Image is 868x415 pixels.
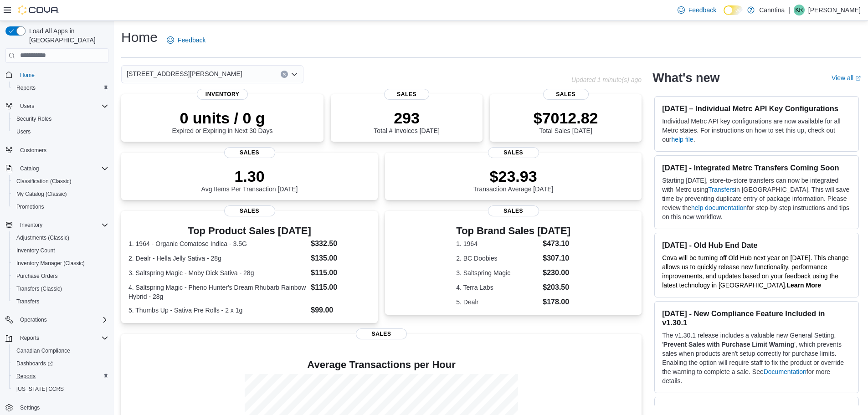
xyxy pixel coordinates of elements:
button: Reports [16,333,43,343]
button: Catalog [16,163,42,174]
span: Reports [13,82,108,93]
span: Sales [384,89,430,100]
span: Customers [20,147,46,154]
span: Operations [16,314,108,325]
span: Settings [20,404,40,411]
button: Open list of options [291,71,298,78]
span: Purchase Orders [13,271,108,282]
button: Reports [9,370,112,383]
button: Clear input [281,71,288,78]
span: Promotions [16,203,44,210]
button: Users [2,100,112,113]
a: Learn More [787,282,821,289]
dt: 5. Dealr [456,297,539,307]
p: 1.30 [201,167,298,185]
h1: Home [121,28,158,46]
span: Dashboards [16,360,53,367]
h3: [DATE] - New Compliance Feature Included in v1.30.1 [662,309,851,327]
p: Individual Metrc API key configurations are now available for all Metrc states. For instructions ... [662,117,851,144]
span: Security Roles [16,115,51,123]
a: Reports [13,82,39,93]
button: Home [2,68,112,82]
p: 293 [374,109,439,127]
a: Inventory Count [13,245,59,256]
h4: Average Transactions per Hour [128,359,634,370]
dd: $115.00 [311,282,370,293]
dd: $307.10 [543,253,570,264]
span: Inventory [20,221,42,229]
span: Reports [13,371,108,382]
span: Inventory [16,220,108,231]
a: Feedback [163,31,209,49]
span: Sales [543,89,589,100]
p: | [788,5,790,15]
p: Starting [DATE], store-to-store transfers can now be integrated with Metrc using in [GEOGRAPHIC_D... [662,176,851,221]
a: View allExternal link [832,74,861,82]
span: Feedback [178,36,205,45]
span: Users [16,101,108,112]
span: Sales [356,328,407,339]
button: Inventory Manager (Classic) [9,257,112,270]
span: Reports [16,84,36,92]
a: Documentation [764,368,806,375]
span: Reports [16,333,108,343]
p: Updated 1 minute(s) ago [571,76,642,83]
span: Classification (Classic) [16,178,72,185]
span: Adjustments (Classic) [13,232,108,243]
a: Feedback [674,1,720,19]
input: Dark Mode [724,5,743,15]
a: Reports [13,371,39,382]
a: Adjustments (Classic) [13,232,73,243]
a: Canadian Compliance [13,345,74,356]
span: Users [16,128,31,135]
dd: $178.00 [543,297,570,307]
span: Dashboards [13,358,108,369]
a: Settings [16,402,43,413]
a: Customers [16,145,50,156]
span: Transfers (Classic) [13,283,108,294]
a: Promotions [13,201,48,212]
span: Catalog [20,165,39,172]
span: Purchase Orders [16,272,58,280]
span: Customers [16,144,108,156]
span: Transfers [16,298,39,305]
a: Dashboards [9,357,112,370]
a: Inventory Manager (Classic) [13,258,88,269]
span: Inventory Manager (Classic) [13,258,108,269]
button: Users [9,125,112,138]
button: Security Roles [9,113,112,125]
a: My Catalog (Classic) [13,189,71,200]
p: 0 units / 0 g [172,109,273,127]
h3: [DATE] - Integrated Metrc Transfers Coming Soon [662,163,851,172]
dd: $115.00 [311,267,370,278]
h3: Top Product Sales [DATE] [128,225,370,236]
span: Inventory Count [13,245,108,256]
span: Canadian Compliance [13,345,108,356]
a: Transfers [708,186,735,193]
strong: Prevent Sales with Purchase Limit Warning [663,341,794,348]
button: [US_STATE] CCRS [9,383,112,395]
button: Settings [2,401,112,414]
p: The v1.30.1 release includes a valuable new General Setting, ' ', which prevents sales when produ... [662,331,851,385]
span: Classification (Classic) [13,176,108,187]
a: Security Roles [13,113,55,124]
span: Load All Apps in [GEOGRAPHIC_DATA] [26,26,108,45]
img: Cova [18,5,59,15]
span: Transfers [13,296,108,307]
span: Reports [16,373,36,380]
span: Users [13,126,108,137]
svg: External link [855,76,861,81]
span: Sales [224,147,275,158]
a: help documentation [691,204,747,211]
div: Total Sales [DATE] [534,109,598,134]
span: Inventory [197,89,248,100]
span: Sales [488,205,539,216]
span: My Catalog (Classic) [13,189,108,200]
dt: 1. 1964 - Organic Comatose Indica - 3.5G [128,239,307,248]
span: [US_STATE] CCRS [16,385,64,393]
a: help file [671,136,693,143]
p: $23.93 [473,167,554,185]
p: $7012.82 [534,109,598,127]
span: Washington CCRS [13,384,108,395]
